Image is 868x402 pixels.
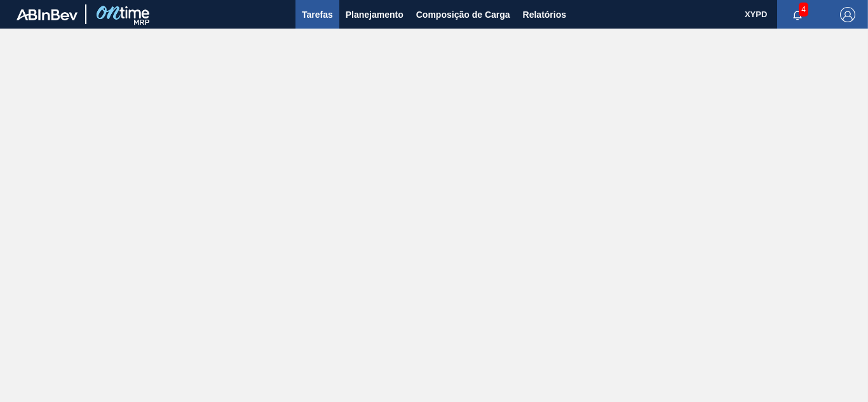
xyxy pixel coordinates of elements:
img: Logout [840,7,855,22]
span: Relatórios [523,7,566,22]
button: Notificações [777,6,818,23]
span: Composição de Carga [416,7,510,22]
span: Planejamento [346,7,403,22]
span: 4 [799,3,808,17]
img: TNhmsLtSVTkK8tSr43FrP2fwEKptu5GPRR3wAAAABJRU5ErkJggg== [17,9,78,20]
span: Tarefas [302,7,333,22]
